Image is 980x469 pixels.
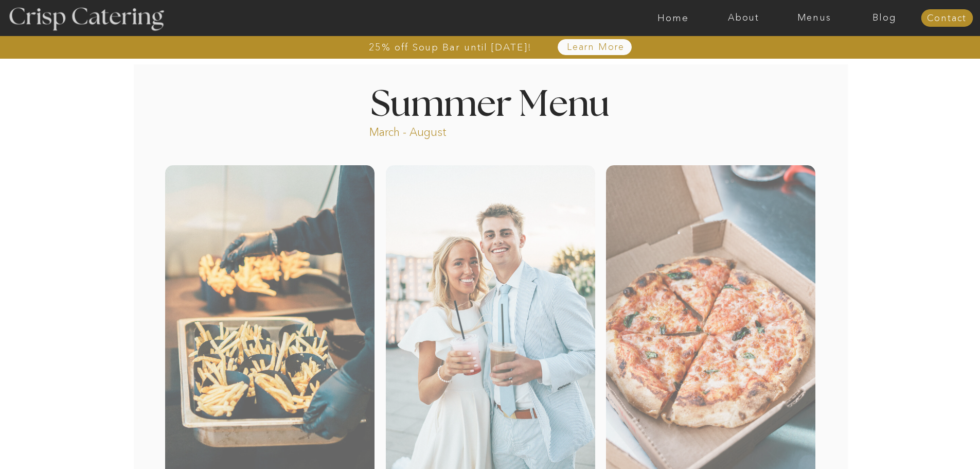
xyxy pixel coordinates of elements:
[638,13,708,23] a: Home
[849,13,920,23] a: Blog
[369,125,511,136] p: March - August
[921,13,973,24] a: Contact
[708,13,779,23] a: About
[779,13,849,23] a: Menus
[543,42,649,53] a: Learn More
[332,42,569,53] a: 25% off Soup Bar until [DATE]!
[347,87,633,117] h1: Summer Menu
